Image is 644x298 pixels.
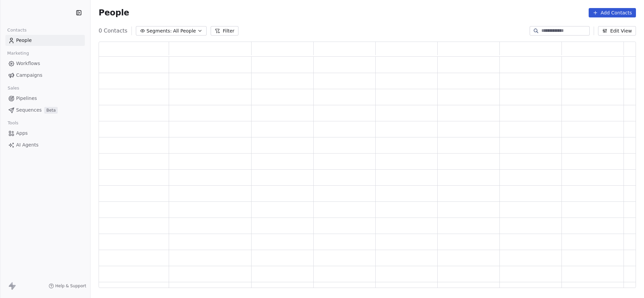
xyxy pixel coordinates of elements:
span: Beta [44,107,58,114]
span: People [99,8,129,18]
a: Workflows [5,58,85,69]
a: People [5,35,85,46]
span: Help & Support [55,283,86,289]
a: Apps [5,128,85,139]
span: Campaigns [16,72,42,79]
a: Campaigns [5,70,85,81]
span: All People [173,27,196,35]
button: Add Contacts [589,8,636,17]
span: Segments: [147,27,172,35]
button: Filter [211,26,238,36]
a: SequencesBeta [5,105,85,116]
span: Pipelines [16,95,37,102]
span: AI Agents [16,141,39,148]
span: Apps [16,130,28,137]
span: People [16,37,32,44]
a: AI Agents [5,139,85,151]
span: Tools [5,118,21,128]
span: Sales [5,83,22,93]
a: Pipelines [5,93,85,104]
span: 0 Contacts [99,27,127,35]
button: Edit View [598,26,636,36]
span: Marketing [4,48,32,58]
span: Workflows [16,60,40,67]
span: Contacts [4,25,30,35]
a: Help & Support [49,283,86,289]
span: Sequences [16,107,42,114]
